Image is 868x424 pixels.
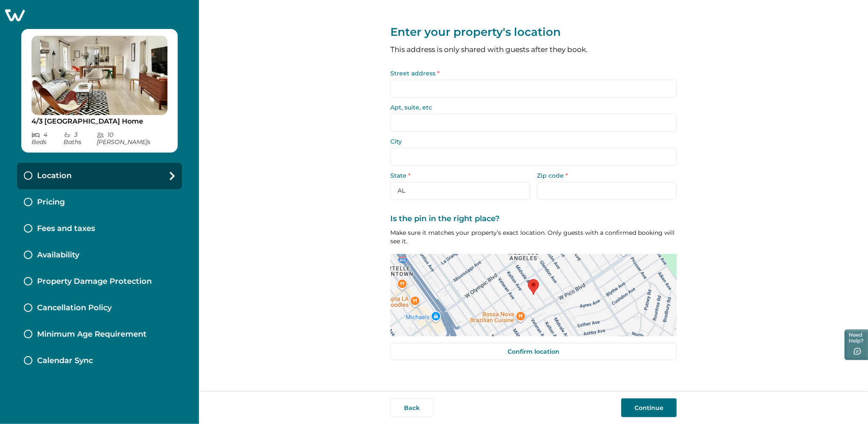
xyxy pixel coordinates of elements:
[390,398,433,417] button: Back
[37,277,152,286] p: Property Damage Protection
[390,46,677,53] p: This address is only shared with guests after they book.
[37,198,65,207] p: Pricing
[621,398,677,417] button: Continue
[390,173,525,179] label: State
[37,251,79,260] p: Availability
[97,131,167,146] p: 10 [PERSON_NAME] s
[390,343,677,360] button: Confirm location
[32,36,167,115] img: propertyImage_4/3 West LA Modern Bungalow Home
[32,131,63,146] p: 4 Bed s
[390,214,672,224] label: Is the pin in the right place?
[37,303,112,313] p: Cancellation Policy
[390,26,677,39] p: Enter your property's location
[37,224,95,234] p: Fees and taxes
[32,117,167,126] p: 4/3 [GEOGRAPHIC_DATA] Home
[390,70,672,76] label: Street address
[63,131,97,146] p: 3 Bath s
[37,330,147,339] p: Minimum Age Requirement
[537,173,672,179] label: Zip code
[390,228,677,245] p: Make sure it matches your property’s exact location. Only guests with a confirmed booking will se...
[37,356,93,366] p: Calendar Sync
[37,171,72,181] p: Location
[390,138,672,144] label: City
[390,104,672,110] label: Apt, suite, etc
